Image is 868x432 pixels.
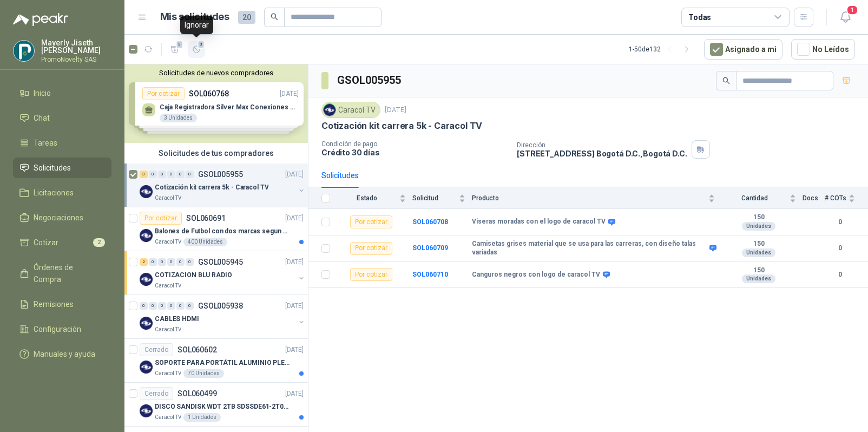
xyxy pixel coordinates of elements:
[472,271,600,279] b: Canguros negros con logo de caracol TV
[791,39,855,60] button: No Leídos
[412,271,448,278] a: SOL060710
[337,194,397,202] span: Estado
[41,39,111,54] p: Mayerly Jiseth [PERSON_NAME]
[803,188,825,209] th: Docs
[13,108,111,128] a: Chat
[155,238,181,246] p: Caracol TV
[721,194,787,202] span: Cantidad
[155,413,181,422] p: Caracol TV
[722,77,730,84] span: search
[13,207,111,228] a: Negociaciones
[285,213,304,224] p: [DATE]
[140,256,306,290] a: 2 0 0 0 0 0 GSOL005945[DATE] Company LogoCOTIZACION BLU RADIOCaracol TV
[721,213,796,222] b: 150
[321,120,482,132] p: Cotización kit carrera 5k - Caracol TV
[198,302,243,310] p: GSOL005938
[34,323,81,335] span: Configuración
[34,187,74,199] span: Licitaciones
[721,188,803,209] th: Cantidad
[34,212,83,224] span: Negociaciones
[350,215,392,228] div: Por cotizar
[155,194,181,202] p: Caracol TV
[825,188,868,209] th: # COTs
[167,302,175,310] div: 0
[742,248,775,257] div: Unidades
[13,182,111,203] a: Licitaciones
[140,212,182,225] div: Por cotizar
[124,383,308,427] a: CerradoSOL060499[DATE] Company LogoDISCO SANDISK WDT 2TB SDSSDE61-2T00-G25Caracol TV1 Unidades
[180,16,213,34] div: Ignorar
[41,56,111,63] p: PromoNovelty SAS
[350,242,392,255] div: Por cotizar
[198,258,243,266] p: GSOL005945
[176,40,183,49] span: 3
[140,171,148,178] div: 3
[149,258,157,266] div: 0
[34,298,74,310] span: Remisiones
[13,232,111,253] a: Cotizar2
[167,258,175,266] div: 0
[721,266,796,275] b: 150
[177,346,217,354] p: SOL060602
[238,11,255,24] span: 20
[155,282,181,290] p: Caracol TV
[140,343,173,356] div: Cerrado
[285,345,304,355] p: [DATE]
[186,258,194,266] div: 0
[198,40,205,49] span: 3
[124,64,308,143] div: Solicitudes de nuevos compradoresPor cotizarSOL060768[DATE] Caja Registradora Silver Max Conexion...
[124,339,308,383] a: CerradoSOL060602[DATE] Company LogoSOPORTE PARA PORTÁTIL ALUMINIO PLEGABLE VTACaracol TV70 Unidades
[140,302,148,310] div: 0
[34,237,58,248] span: Cotizar
[13,294,111,315] a: Remisiones
[188,41,205,58] button: 3
[337,72,403,89] h3: GSOL005955
[177,390,217,397] p: SOL060499
[140,299,306,334] a: 0 0 0 0 0 0 GSOL005938[DATE] Company LogoCABLES HDMICaracol TV
[385,105,406,115] p: [DATE]
[155,182,268,193] p: Cotización kit carrera 5k - Caracol TV
[285,257,304,267] p: [DATE]
[14,41,34,61] img: Company Logo
[158,171,166,178] div: 0
[825,194,846,202] span: # COTs
[472,240,707,257] b: Camisetas grises material que se usa para las carreras, con diseño talas variadas
[271,13,278,21] span: search
[688,11,711,23] div: Todas
[321,102,380,118] div: Caracol TV
[176,171,185,178] div: 0
[176,302,185,310] div: 0
[13,319,111,339] a: Configuración
[742,222,775,231] div: Unidades
[472,218,606,226] b: Viseras moradas con el logo de caracol TV
[517,141,687,149] p: Dirección
[412,218,448,226] a: SOL060708
[124,143,308,163] div: Solicitudes de tus compradores
[321,169,359,181] div: Solicitudes
[149,171,157,178] div: 0
[155,226,290,237] p: Balones de Futbol con dos marcas segun adjunto. Adjuntar cotizacion en su formato
[155,358,290,368] p: SOPORTE PARA PORTÁTIL ALUMINIO PLEGABLE VTA
[149,302,157,310] div: 0
[337,188,412,209] th: Estado
[160,9,229,25] h1: Mis solicitudes
[166,41,183,58] button: 3
[140,361,153,374] img: Company Logo
[140,404,153,417] img: Company Logo
[124,207,308,251] a: Por cotizarSOL060691[DATE] Company LogoBalones de Futbol con dos marcas segun adjunto. Adjuntar c...
[13,133,111,153] a: Tareas
[285,301,304,311] p: [DATE]
[34,261,101,285] span: Órdenes de Compra
[321,140,508,148] p: Condición de pago
[285,389,304,399] p: [DATE]
[285,169,304,180] p: [DATE]
[412,188,472,209] th: Solicitud
[140,168,306,202] a: 3 0 0 0 0 0 GSOL005955[DATE] Company LogoCotización kit carrera 5k - Caracol TVCaracol TV
[350,268,392,281] div: Por cotizar
[704,39,782,60] button: Asignado a mi
[186,171,194,178] div: 0
[186,214,226,222] p: SOL060691
[129,69,304,77] button: Solicitudes de nuevos compradores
